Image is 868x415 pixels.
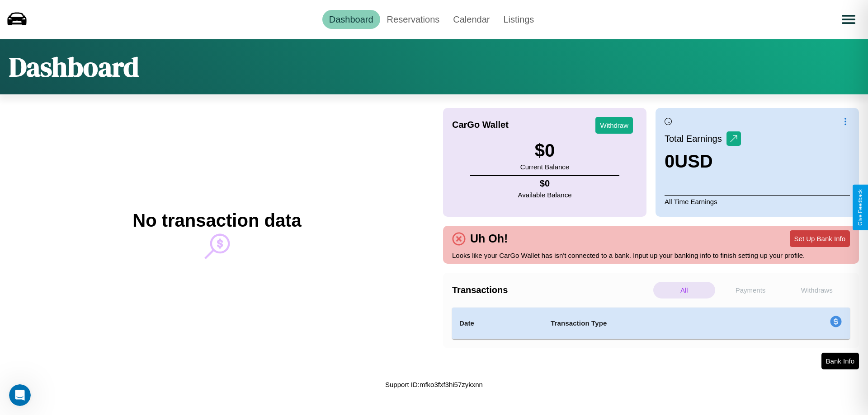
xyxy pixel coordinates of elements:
[322,10,380,29] a: Dashboard
[665,151,741,172] h3: 0 USD
[665,195,850,208] p: All Time Earnings
[9,384,31,406] iframe: Intercom live chat
[9,48,139,85] h1: Dashboard
[595,117,633,134] button: Withdraw
[452,249,850,261] p: Looks like your CarGo Wallet has isn't connected to a bank. Input up your banking info to finish ...
[790,230,850,247] button: Set Up Bank Info
[380,10,447,29] a: Reservations
[452,308,850,339] table: simple table
[653,282,715,298] p: All
[466,232,512,245] h4: Uh Oh!
[452,285,651,295] h4: Transactions
[452,120,509,130] h4: CarGo Wallet
[821,353,859,369] button: Bank Info
[720,282,782,298] p: Payments
[836,7,861,32] button: Open menu
[520,140,569,161] h3: $ 0
[520,161,569,173] p: Current Balance
[665,131,726,147] p: Total Earnings
[551,318,756,329] h4: Transaction Type
[132,210,301,231] h2: No transaction data
[786,282,848,298] p: Withdraws
[857,189,863,226] div: Give Feedback
[459,318,536,329] h4: Date
[496,10,541,29] a: Listings
[518,189,572,201] p: Available Balance
[385,378,483,391] p: Support ID: mfko3fxf3hi57zykxnn
[446,10,496,29] a: Calendar
[518,178,572,189] h4: $ 0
